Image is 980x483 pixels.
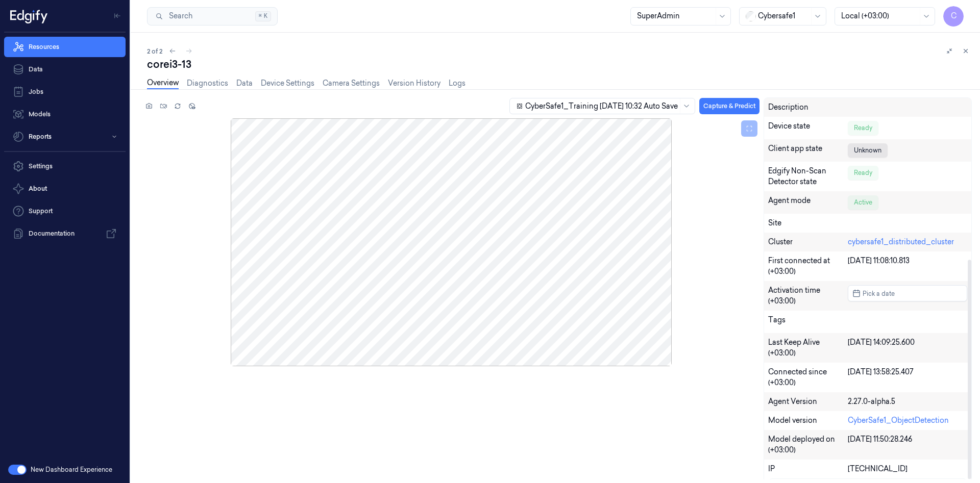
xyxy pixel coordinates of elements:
[4,156,126,176] a: Settings
[768,434,848,455] div: Model deployed on (+03:00)
[768,464,848,474] div: IP
[768,415,848,426] div: Model version
[768,195,848,210] div: Agent mode
[768,396,848,407] div: Agent Version
[236,78,253,89] a: Data
[4,82,126,102] a: Jobs
[4,126,126,147] button: Reports
[147,57,972,71] div: corei3-13
[848,337,967,359] div: [DATE] 14:09:25.600
[4,223,126,244] a: Documentation
[768,102,848,113] div: Description
[768,337,848,359] div: Last Keep Alive (+03:00)
[388,78,440,89] a: Version History
[848,434,967,455] div: [DATE] 11:50:28.246
[261,78,314,89] a: Device Settings
[861,289,895,298] span: Pick a date
[147,47,162,56] span: 2 of 2
[187,78,228,89] a: Diagnostics
[848,143,888,158] div: Unknown
[768,315,848,329] div: Tags
[848,237,954,246] a: cybersafe1_distributed_cluster
[4,59,126,80] a: Data
[699,98,759,114] button: Capture & Predict
[848,285,967,301] button: Pick a date
[165,11,192,21] span: Search
[768,121,848,135] div: Device state
[848,256,967,277] div: [DATE] 11:08:10.813
[768,218,967,228] div: Site
[4,37,126,57] a: Resources
[768,143,848,158] div: Client app state
[848,121,878,135] div: Ready
[147,7,278,26] button: Search⌘K
[4,179,126,199] button: About
[848,464,967,474] div: [TECHNICAL_ID]
[4,104,126,124] a: Models
[848,416,949,425] a: CyberSafe1_ObjectDetection
[4,201,126,221] a: Support
[768,237,848,247] div: Cluster
[323,78,380,89] a: Camera Settings
[848,396,967,407] div: 2.27.0-alpha.5
[147,78,179,89] a: Overview
[848,195,878,210] div: Active
[768,367,848,388] div: Connected since (+03:00)
[768,285,848,307] div: Activation time (+03:00)
[109,8,126,24] button: Toggle Navigation
[449,78,465,89] a: Logs
[848,367,967,388] div: [DATE] 13:58:25.407
[768,166,848,187] div: Edgify Non-Scan Detector state
[943,6,964,27] button: C
[768,256,848,277] div: First connected at (+03:00)
[848,166,878,180] div: Ready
